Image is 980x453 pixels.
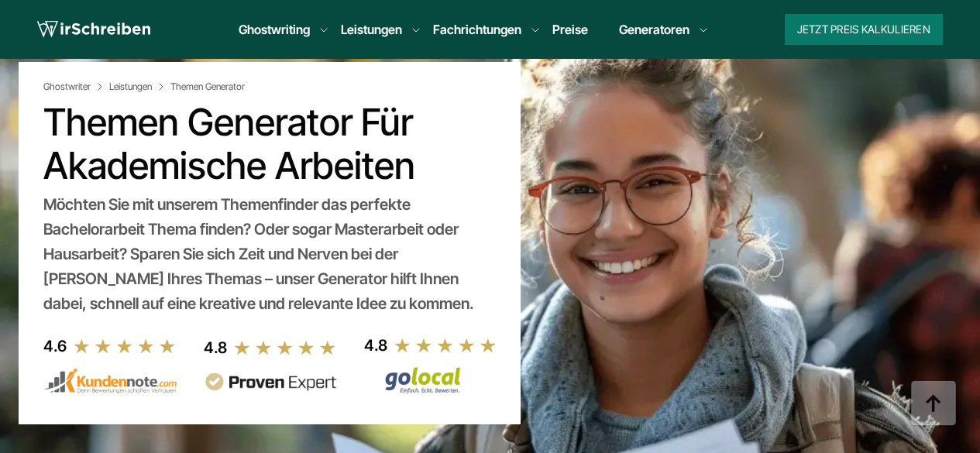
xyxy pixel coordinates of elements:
img: stars [73,338,177,355]
img: kundennote [43,368,177,394]
div: Möchten Sie mit unserem Themenfinder das perfekte Bachelorarbeit Thema finden? Oder sogar Mastera... [43,192,496,316]
a: Generatoren [619,20,689,39]
a: Ghostwriter [43,81,106,93]
img: Wirschreiben Bewertungen [364,366,497,394]
div: 4.6 [43,334,67,359]
a: Leistungen [341,20,402,39]
img: stars [394,337,497,354]
a: Leistungen [109,81,167,93]
div: 4.8 [204,335,227,360]
img: stars [233,339,337,356]
a: Ghostwriting [239,20,310,39]
img: provenexpert reviews [204,372,337,392]
a: Fachrichtungen [433,20,521,39]
img: button top [910,381,957,427]
a: Preise [552,22,588,37]
h1: Themen Generator für akademische Arbeiten [43,101,496,187]
div: 4.8 [364,333,387,358]
img: logo wirschreiben [37,18,150,41]
span: Themen Generator [170,81,245,93]
button: Jetzt Preis kalkulieren [785,14,943,45]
